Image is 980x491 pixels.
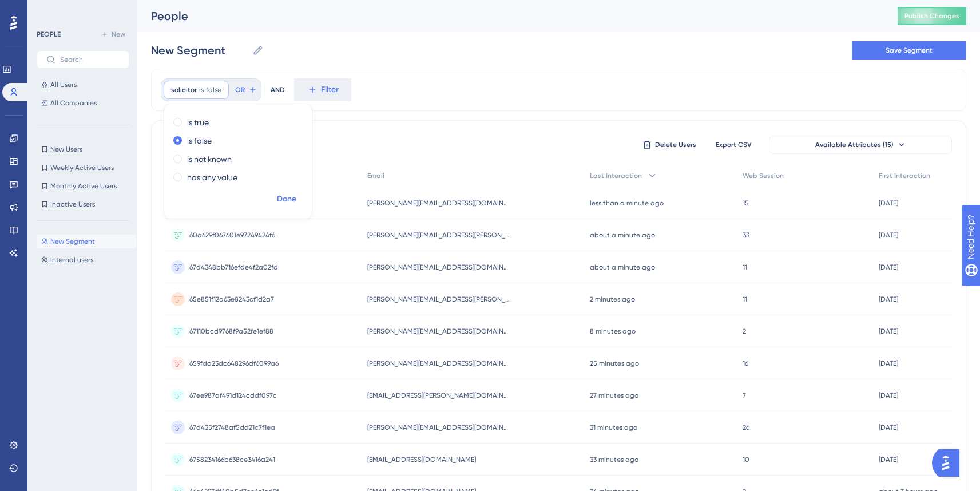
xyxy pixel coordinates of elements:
[37,235,136,248] button: New Segment
[189,423,275,432] span: 67d435f2748af5dd21c7f1ea
[151,42,248,58] input: Segment Name
[206,85,221,94] span: false
[37,179,129,193] button: Monthly Active Users
[97,27,129,41] button: New
[590,391,638,399] time: 27 minutes ago
[27,3,72,17] span: Need Help?
[367,327,510,336] span: [PERSON_NAME][EMAIL_ADDRESS][DOMAIN_NAME]
[112,30,125,39] span: New
[743,295,747,304] span: 11
[705,136,762,154] button: Export CSV
[879,456,898,464] time: [DATE]
[294,78,351,101] button: Filter
[189,455,275,464] span: 6758234166b638ce3416a241
[743,391,746,400] span: 7
[37,161,129,175] button: Weekly Active Users
[37,197,129,211] button: Inactive Users
[641,136,698,154] button: Delete Users
[590,295,635,303] time: 2 minutes ago
[187,171,237,184] label: has any value
[590,199,664,207] time: less than a minute ago
[271,189,303,209] button: Done
[879,171,930,180] span: First Interaction
[37,30,61,39] div: PEOPLE
[189,391,277,400] span: 67ee987af491d124cddf097c
[743,455,749,464] span: 10
[367,171,384,180] span: Email
[904,11,959,21] span: Publish Changes
[852,41,966,60] button: Save Segment
[743,231,749,240] span: 33
[37,253,136,267] button: Internal users
[50,80,77,89] span: All Users
[879,263,898,271] time: [DATE]
[879,199,898,207] time: [DATE]
[50,200,95,209] span: Inactive Users
[590,327,636,335] time: 8 minutes ago
[187,152,232,166] label: is not known
[879,295,898,303] time: [DATE]
[189,231,275,240] span: 60a629f067601e97249424f6
[815,140,894,149] span: Available Attributes (15)
[879,391,898,399] time: [DATE]
[321,83,339,97] span: Filter
[769,136,952,154] button: Available Attributes (15)
[189,359,279,368] span: 659fda23dc648296df6099a6
[590,456,638,464] time: 33 minutes ago
[743,423,749,432] span: 26
[189,263,278,272] span: 67d4348bb716efde4f2a02fd
[367,199,510,208] span: [PERSON_NAME][EMAIL_ADDRESS][DOMAIN_NAME]
[367,359,510,368] span: [PERSON_NAME][EMAIL_ADDRESS][DOMAIN_NAME]
[50,237,95,246] span: New Segment
[743,359,748,368] span: 16
[879,359,898,367] time: [DATE]
[233,81,259,99] button: OR
[743,199,749,208] span: 15
[590,423,637,431] time: 31 minutes ago
[187,116,209,129] label: is true
[367,455,476,464] span: [EMAIL_ADDRESS][DOMAIN_NAME]
[50,145,82,154] span: New Users
[898,7,966,25] button: Publish Changes
[189,295,274,304] span: 65e851f12a63e8243cf1d2a7
[879,327,898,335] time: [DATE]
[187,134,212,148] label: is false
[271,78,285,101] div: AND
[189,327,273,336] span: 67110bcd9768f9a52fe1ef88
[367,263,510,272] span: [PERSON_NAME][EMAIL_ADDRESS][DOMAIN_NAME]
[879,231,898,239] time: [DATE]
[37,78,129,92] button: All Users
[932,446,966,480] iframe: UserGuiding AI Assistant Launcher
[151,8,869,24] div: People
[590,171,642,180] span: Last Interaction
[277,192,296,206] span: Done
[716,140,752,149] span: Export CSV
[367,295,510,304] span: [PERSON_NAME][EMAIL_ADDRESS][PERSON_NAME][DOMAIN_NAME]
[50,163,114,172] span: Weekly Active Users
[367,231,510,240] span: [PERSON_NAME][EMAIL_ADDRESS][PERSON_NAME][DOMAIN_NAME]
[37,96,129,110] button: All Companies
[199,85,204,94] span: is
[743,263,747,272] span: 11
[60,56,120,64] input: Search
[655,140,696,149] span: Delete Users
[235,85,245,94] span: OR
[37,142,129,156] button: New Users
[743,327,746,336] span: 2
[886,46,933,55] span: Save Segment
[367,391,510,400] span: [EMAIL_ADDRESS][PERSON_NAME][DOMAIN_NAME]
[367,423,510,432] span: [PERSON_NAME][EMAIL_ADDRESS][DOMAIN_NAME]
[50,98,97,108] span: All Companies
[590,359,639,367] time: 25 minutes ago
[171,85,197,94] span: solicitor
[50,255,93,264] span: Internal users
[50,181,117,191] span: Monthly Active Users
[879,423,898,431] time: [DATE]
[590,231,655,239] time: about a minute ago
[743,171,784,180] span: Web Session
[590,263,655,271] time: about a minute ago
